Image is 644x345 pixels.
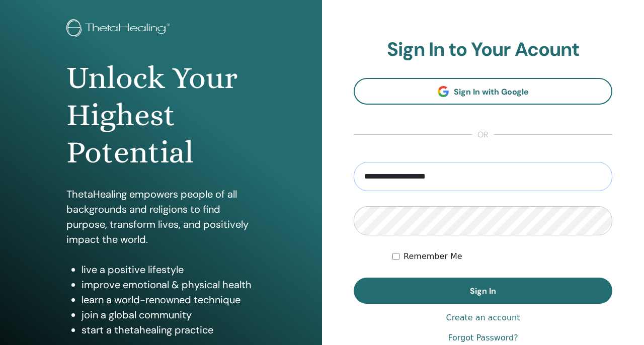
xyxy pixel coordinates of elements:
[82,307,256,322] li: join a global community
[82,322,256,337] li: start a thetahealing practice
[66,187,256,247] p: ThetaHealing empowers people of all backgrounds and religions to find purpose, transform lives, a...
[354,38,612,61] h2: Sign In to Your Acount
[66,59,256,171] h1: Unlock Your Highest Potential
[448,332,518,344] a: Forgot Password?
[354,78,612,105] a: Sign In with Google
[404,250,462,263] label: Remember Me
[446,312,520,324] a: Create an account
[354,278,612,304] button: Sign In
[82,277,256,292] li: improve emotional & physical health
[392,250,612,263] div: Keep me authenticated indefinitely or until I manually logout
[472,129,494,141] span: or
[470,286,496,296] span: Sign In
[454,87,529,97] span: Sign In with Google
[82,262,256,277] li: live a positive lifestyle
[82,292,256,307] li: learn a world-renowned technique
